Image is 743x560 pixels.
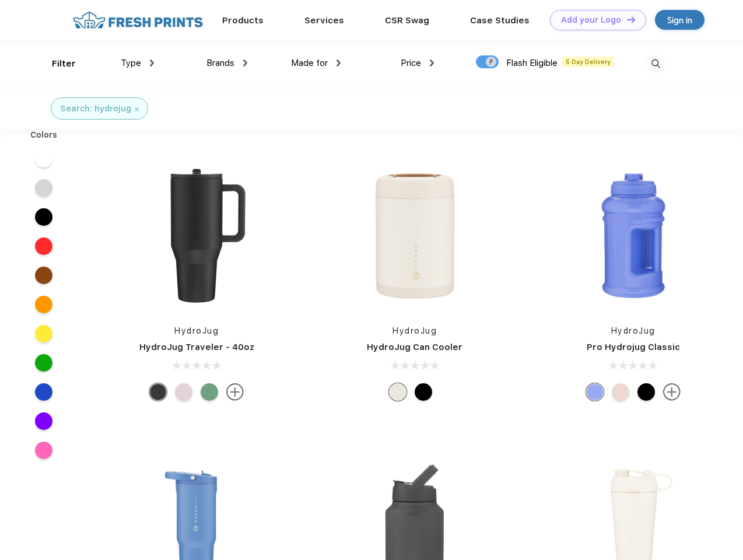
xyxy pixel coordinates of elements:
span: 5 Day Delivery [562,57,614,67]
span: Price [401,58,421,68]
img: dropdown.png [243,60,247,66]
img: more.svg [226,383,244,401]
img: more.svg [663,383,681,401]
span: Type [121,58,141,68]
a: Products [222,15,264,26]
img: func=resize&h=266 [556,158,711,313]
div: Filter [52,57,76,71]
a: HydroJug [611,326,656,335]
div: Cream [389,383,406,401]
div: Hyper Blue [586,383,604,401]
span: Brands [206,58,234,68]
div: Search: hydrojug [60,103,131,115]
a: HydroJug [392,326,437,335]
a: HydroJug Can Cooler [367,342,462,352]
img: filter_cancel.svg [135,107,139,111]
a: HydroJug Traveler - 40oz [139,342,254,352]
div: Colors [22,129,66,141]
a: HydroJug [174,326,219,335]
span: Flash Eligible [506,58,558,68]
a: Pro Hydrojug Classic [587,342,680,352]
img: fo%20logo%202.webp [69,10,206,30]
img: desktop_search.svg [646,54,665,73]
div: Pink Sand [175,383,192,401]
img: func=resize&h=266 [119,158,274,313]
div: Black [415,383,432,401]
div: Sage [201,383,218,401]
div: Black [637,383,655,401]
img: dropdown.png [430,60,434,66]
div: Add your Logo [561,15,621,25]
img: DT [627,16,635,23]
div: Sign in [667,13,692,27]
img: func=resize&h=266 [337,158,492,313]
a: Sign in [655,10,705,30]
img: dropdown.png [337,60,341,66]
div: Black [149,383,167,401]
span: Made for [291,58,328,68]
div: Pink Sand [612,383,629,401]
img: dropdown.png [150,60,154,66]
